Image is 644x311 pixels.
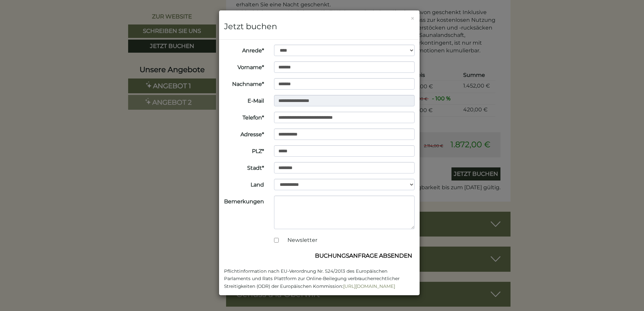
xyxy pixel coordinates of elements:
label: Nachname* [219,78,269,88]
label: Stadt* [219,162,269,172]
label: Bemerkungen [219,196,269,206]
small: Pflichtinformation nach EU-Verordnung Nr. 524/2013 des Europäischen Parlaments und Rats Plattform... [224,268,399,289]
button: × [411,15,415,22]
label: Land [219,179,269,189]
label: Newsletter [281,237,317,244]
label: Vorname* [219,61,269,71]
label: E-Mail [219,95,269,105]
label: Adresse* [219,128,269,139]
button: Buchungsanfrage absenden [313,249,415,262]
label: Anrede* [219,45,269,55]
label: Telefon* [219,112,269,122]
a: [URL][DOMAIN_NAME] [343,283,395,289]
h3: Jetzt buchen [224,22,415,31]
